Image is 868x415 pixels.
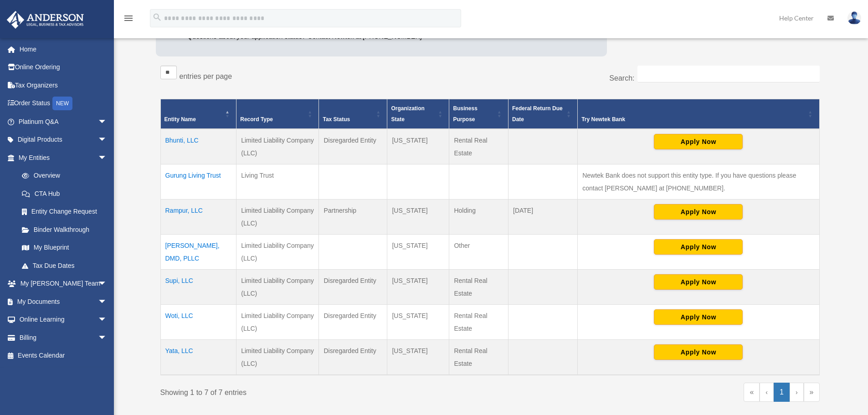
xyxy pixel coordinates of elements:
[387,270,449,305] td: [US_STATE]
[160,235,236,270] td: [PERSON_NAME], DMD, PLLC
[98,292,116,311] span: arrow_drop_down
[236,99,319,129] th: Record Type: Activate to sort
[52,97,72,110] div: NEW
[654,274,743,290] button: Apply Now
[160,305,236,340] td: Woti, LLC
[160,340,236,375] td: Yata, LLC
[387,129,449,164] td: [US_STATE]
[323,116,350,123] span: Tax Status
[236,305,319,340] td: Limited Liability Company (LLC)
[449,270,508,305] td: Rental Real Estate
[508,99,578,129] th: Federal Return Due Date: Activate to sort
[512,105,563,123] span: Federal Return Due Date
[13,239,116,257] a: My Blueprint
[98,149,116,167] span: arrow_drop_down
[449,129,508,164] td: Rental Real Estate
[6,131,121,149] a: Digital Productsarrow_drop_down
[744,383,760,402] a: First
[13,184,116,203] a: CTA Hub
[160,164,236,200] td: Gurung Living Trust
[160,99,236,129] th: Entity Name: Activate to invert sorting
[98,113,116,131] span: arrow_drop_down
[6,275,121,293] a: My [PERSON_NAME] Teamarrow_drop_down
[578,99,819,129] th: Try Newtek Bank : Activate to sort
[453,105,477,123] span: Business Purpose
[160,270,236,305] td: Supi, LLC
[449,200,508,235] td: Holding
[391,105,424,123] span: Organization State
[98,275,116,293] span: arrow_drop_down
[236,235,319,270] td: Limited Liability Company (LLC)
[6,149,116,167] a: My Entitiesarrow_drop_down
[4,11,87,29] img: Anderson Advisors Platinum Portal
[449,305,508,340] td: Rental Real Estate
[123,13,134,24] i: menu
[760,383,774,402] a: Previous
[6,347,121,365] a: Events Calendar
[319,99,387,129] th: Tax Status: Activate to sort
[160,129,236,164] td: Bhunti, LLC
[123,16,134,24] a: menu
[6,76,121,94] a: Tax Organizers
[319,305,387,340] td: Disregarded Entity
[6,311,121,329] a: Online Learningarrow_drop_down
[387,99,449,129] th: Organization State: Activate to sort
[98,131,116,149] span: arrow_drop_down
[449,340,508,375] td: Rental Real Estate
[654,309,743,325] button: Apply Now
[236,200,319,235] td: Limited Liability Company (LLC)
[387,305,449,340] td: [US_STATE]
[13,167,112,185] a: Overview
[319,200,387,235] td: Partnership
[847,11,861,25] img: User Pic
[98,328,116,347] span: arrow_drop_down
[654,344,743,360] button: Apply Now
[6,292,121,311] a: My Documentsarrow_drop_down
[387,340,449,375] td: [US_STATE]
[236,340,319,375] td: Limited Liability Company (LLC)
[449,99,508,129] th: Business Purpose: Activate to sort
[6,94,121,113] a: Order StatusNEW
[508,200,578,235] td: [DATE]
[387,200,449,235] td: [US_STATE]
[609,74,634,82] label: Search:
[6,328,121,347] a: Billingarrow_drop_down
[578,164,819,200] td: Newtek Bank does not support this entity type. If you have questions please contact [PERSON_NAME]...
[6,58,121,77] a: Online Ordering
[654,204,743,220] button: Apply Now
[581,114,805,125] div: Try Newtek Bank
[180,72,232,80] label: entries per page
[160,200,236,235] td: Rampur, LLC
[236,270,319,305] td: Limited Liability Company (LLC)
[13,220,116,239] a: Binder Walkthrough
[319,270,387,305] td: Disregarded Entity
[6,113,121,131] a: Platinum Q&Aarrow_drop_down
[13,203,116,221] a: Entity Change Request
[319,340,387,375] td: Disregarded Entity
[654,134,743,149] button: Apply Now
[319,129,387,164] td: Disregarded Entity
[774,383,790,402] a: 1
[164,116,196,123] span: Entity Name
[152,12,162,22] i: search
[449,235,508,270] td: Other
[98,311,116,329] span: arrow_drop_down
[240,116,273,123] span: Record Type
[6,40,121,58] a: Home
[387,235,449,270] td: [US_STATE]
[654,239,743,255] button: Apply Now
[236,129,319,164] td: Limited Liability Company (LLC)
[160,383,483,399] div: Showing 1 to 7 of 7 entries
[13,256,116,275] a: Tax Due Dates
[236,164,319,200] td: Living Trust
